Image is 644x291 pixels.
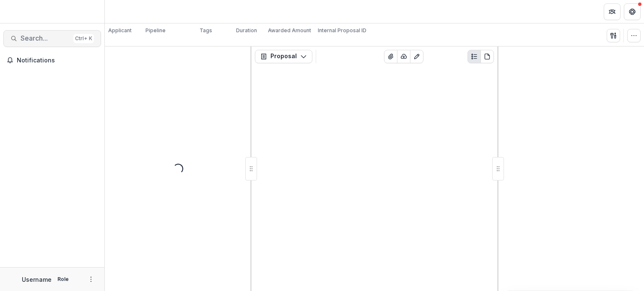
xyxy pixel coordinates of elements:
[624,3,641,20] button: Get Help
[86,274,96,284] button: More
[604,3,621,20] button: Partners
[17,57,98,64] span: Notifications
[268,27,311,34] p: Awarded Amount
[200,27,212,34] p: Tags
[55,276,71,283] p: Role
[255,50,312,63] button: Proposal
[236,27,257,34] p: Duration
[3,54,101,67] button: Notifications
[73,34,94,43] div: Ctrl + K
[480,50,494,63] button: PDF view
[467,50,481,63] button: Plaintext view
[108,27,132,34] p: Applicant
[21,34,70,42] span: Search...
[384,50,397,63] button: View Attached Files
[22,275,52,284] p: Username
[3,30,101,47] button: Search...
[318,27,366,34] p: Internal Proposal ID
[410,50,423,63] button: Edit as form
[145,27,166,34] p: Pipeline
